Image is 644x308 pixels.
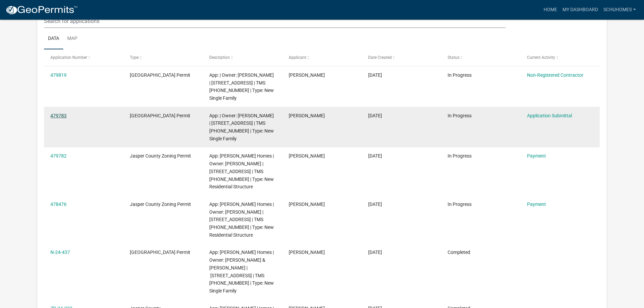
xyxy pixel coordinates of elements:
[289,202,325,207] span: Will Scritchfield
[289,72,325,78] span: Will Scritchfield
[368,202,382,207] span: 09/15/2025
[123,49,203,66] datatable-header-cell: Type
[527,55,555,60] span: Current Activity
[282,49,362,66] datatable-header-cell: Applicant
[50,250,70,255] a: N-24-437
[130,55,139,60] span: Type
[209,113,274,141] span: App: | Owner: FREISMUTH WILLIAM P | 4031OKATIE HWY S | TMS 039-00-12-001 | Type: New Single Family
[448,72,472,78] span: In Progress
[44,28,63,50] a: Data
[50,153,67,159] a: 479782
[527,202,546,207] a: Payment
[44,14,505,28] input: Search for applications
[44,49,123,66] datatable-header-cell: Application Number
[289,153,325,159] span: Will Scritchfield
[50,113,67,118] a: 479783
[368,55,392,60] span: Date Created
[362,49,441,66] datatable-header-cell: Date Created
[448,113,472,118] span: In Progress
[289,113,325,118] span: Will Scritchfield
[368,72,382,78] span: 09/17/2025
[209,153,274,189] span: App: Schumacher Homes | Owner: FREISMUTH WILLIAM P | 4031 OKATIE HWY S | TMS 039-00-12-001 | Type...
[527,72,583,78] a: Non-Registered Contractor
[130,153,191,159] span: Jasper County Zoning Permit
[520,49,600,66] datatable-header-cell: Current Activity
[289,250,325,255] span: Will Scritchfield
[601,3,639,16] a: SchuHomes
[448,202,472,207] span: In Progress
[289,55,306,60] span: Applicant
[130,202,191,207] span: Jasper County Zoning Permit
[527,113,572,118] a: Application Submittal
[209,250,274,293] span: App: Schumacher Homes | Owner: ROBERT & LEIGH DIOTALEVI | 251 West Branch Rd | TMS 094-08-00-044 ...
[368,113,382,118] span: 09/17/2025
[63,28,81,50] a: Map
[130,113,190,118] span: Jasper County Building Permit
[50,202,67,207] a: 478476
[203,49,282,66] datatable-header-cell: Description
[209,55,230,60] span: Description
[130,72,190,78] span: Jasper County Building Permit
[448,153,472,159] span: In Progress
[209,72,274,101] span: App: | Owner: FREISMUTH WILLIAM P | 4031 OKATIE HWY S | TMS 039-00-12-001 | Type: New Single Family
[527,153,546,159] a: Payment
[209,202,274,238] span: App: Schumacher Homes | Owner: FREISMUTH WILLIAM P | 4031 OKATIE HWY S | TMS 039-00-12-001 | Type...
[560,3,601,16] a: My Dashboard
[448,55,459,60] span: Status
[50,55,87,60] span: Application Number
[448,250,470,255] span: Completed
[441,49,520,66] datatable-header-cell: Status
[368,250,382,255] span: 09/11/2024
[368,153,382,159] span: 09/17/2025
[541,3,560,16] a: Home
[50,72,67,78] a: 479819
[130,250,190,255] span: Jasper County Building Permit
